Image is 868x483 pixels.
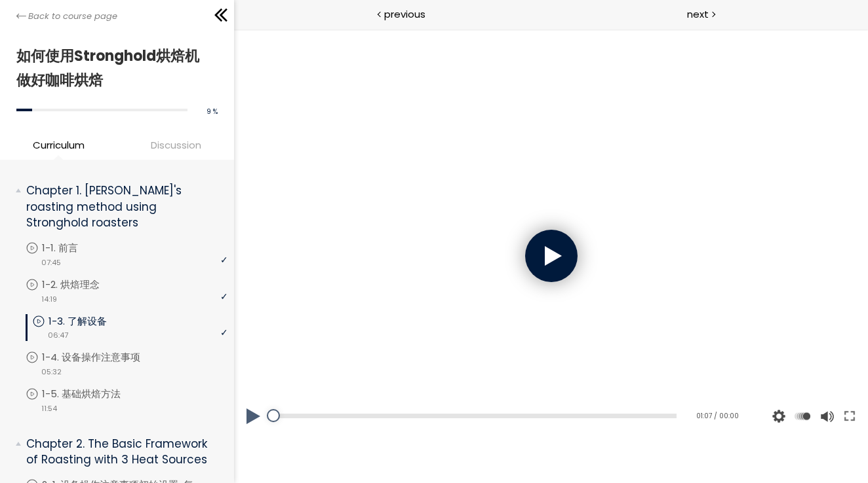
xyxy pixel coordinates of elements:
[48,330,68,341] span: 06:47
[41,294,57,305] span: 14:19
[557,369,580,406] div: Change playback rate
[121,137,231,152] span: Discussion
[49,314,133,329] p: 1-3. 了解设备
[28,10,117,23] span: Back to course page
[207,107,218,116] span: 9 %
[26,436,218,468] p: Chapter 2. The Basic Framework of Roasting with 3 Heat Sources
[41,367,62,378] span: 05:32
[535,369,555,406] button: Video quality
[42,350,167,365] p: 1-4. 设备操作注意事项
[42,277,126,292] p: 1-2. 烘焙理念
[42,241,104,255] p: 1-1. 前言
[559,369,578,406] button: Play back rate
[26,183,218,231] p: Chapter 1. [PERSON_NAME]'s roasting method using Stronghold roasters
[41,257,61,268] span: 07:45
[582,369,602,406] button: Volume
[454,382,505,393] div: 01:07 / 00:00
[384,7,425,22] span: previous
[16,10,117,23] a: Back to course page
[687,7,709,22] span: next
[16,44,211,93] h1: 如何使用Stronghold烘焙机做好咖啡烘焙
[33,137,85,152] span: Curriculum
